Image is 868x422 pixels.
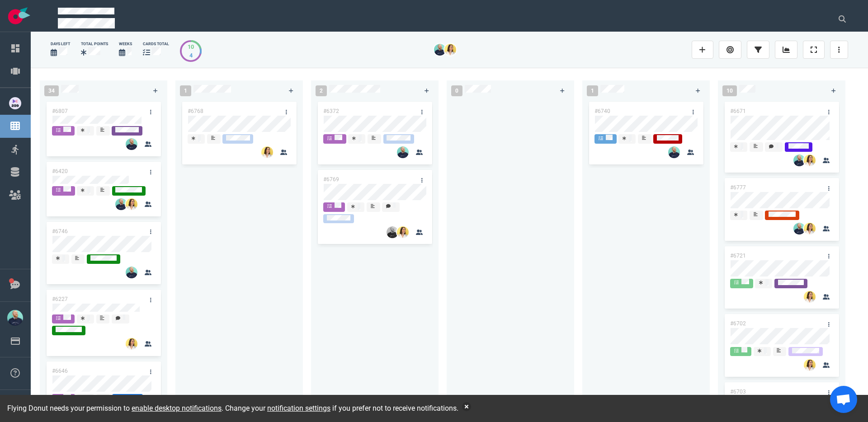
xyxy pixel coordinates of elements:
a: Ouvrir le chat [830,386,857,413]
img: 26 [115,198,127,210]
span: 34 [44,85,59,96]
img: 26 [804,223,816,234]
span: Flying Donut needs your permission to [7,404,222,413]
span: . Change your if you prefer not to receive notifications. [222,404,458,413]
a: #6721 [730,253,746,259]
a: #6671 [730,108,746,114]
img: 26 [126,338,137,350]
img: 26 [444,44,456,56]
span: 1 [587,85,598,96]
span: 1 [180,85,191,96]
img: 26 [387,226,398,238]
div: 4 [188,51,194,60]
img: 26 [126,138,137,150]
img: 26 [126,267,137,278]
img: 26 [804,291,816,303]
div: Weeks [119,41,132,47]
img: 26 [126,198,137,210]
img: 26 [397,226,409,238]
div: 10 [188,42,194,51]
a: #6777 [730,184,746,191]
a: #6227 [52,296,68,302]
a: #6768 [188,108,203,114]
a: #6746 [52,228,68,234]
div: cards total [143,41,169,47]
a: #6740 [594,108,610,114]
img: 26 [793,155,805,166]
img: 26 [804,359,816,371]
a: enable desktop notifications [132,404,222,413]
div: days left [51,41,70,47]
a: #6807 [52,108,68,114]
img: 26 [434,44,446,56]
img: 26 [397,146,409,158]
a: #6703 [730,389,746,395]
img: 26 [668,146,680,158]
a: #6702 [730,320,746,327]
img: 26 [804,155,816,166]
a: #6769 [323,176,339,183]
a: #6420 [52,168,68,174]
div: Total Points [81,41,108,47]
a: #6372 [323,108,339,114]
span: 0 [451,85,462,96]
a: notification settings [267,404,330,413]
img: 26 [261,146,273,158]
img: 26 [793,223,805,234]
span: 10 [722,85,737,96]
a: #6646 [52,368,68,374]
span: 2 [316,85,327,96]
